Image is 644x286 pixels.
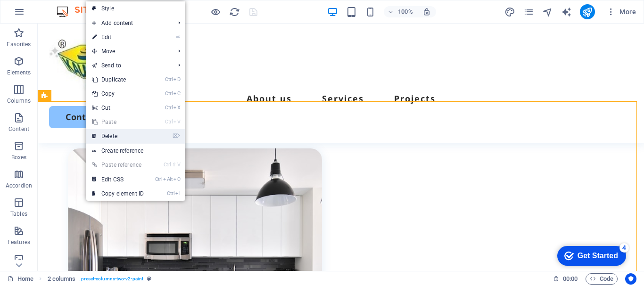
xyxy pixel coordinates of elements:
[603,4,640,19] button: More
[384,6,417,17] button: 100%
[86,144,185,158] a: Create reference
[625,273,636,285] button: Usercentrics
[173,105,180,111] i: X
[553,273,578,285] h6: Session time
[6,182,32,189] p: Accordion
[582,7,593,17] i: Publish
[561,6,572,17] button: text_generator
[523,7,534,17] i: Pages (Ctrl+Alt+S)
[86,187,149,201] a: CtrlICopy element ID
[7,69,31,76] p: Elements
[542,7,553,17] i: Navigator
[176,34,180,40] i: ⏎
[8,238,30,246] p: Features
[79,273,143,285] span: . preset-columns-two-v2-paint
[175,190,180,196] i: I
[163,176,173,182] i: Alt
[86,58,171,73] a: Send to
[86,87,149,101] a: CtrlCCopy
[54,6,125,17] img: Editor Logo
[229,6,240,17] button: reload
[7,97,31,105] p: Columns
[165,90,173,97] i: Ctrl
[542,6,553,17] button: navigator
[177,162,180,168] i: V
[210,6,221,17] button: Click here to leave preview mode and continue editing
[580,4,595,19] button: publish
[86,129,149,143] a: ⌦Delete
[11,154,27,161] p: Boxes
[86,1,185,16] a: Style
[28,10,68,19] div: Get Started
[86,16,171,30] span: Add content
[590,273,613,285] span: Code
[86,73,149,87] a: CtrlDDuplicate
[422,8,431,16] i: On resize automatically adjust zoom level to fit chosen device.
[86,101,149,115] a: CtrlXCut
[48,273,152,285] nav: breadcrumb
[229,7,240,17] i: Reload page
[165,105,173,111] i: Ctrl
[173,90,180,97] i: C
[586,273,618,285] button: Code
[165,119,173,125] i: Ctrl
[7,41,31,48] p: Favorites
[86,30,149,44] a: ⏎Edit
[570,275,571,282] span: :
[172,162,176,168] i: ⇧
[398,6,413,17] h6: 100%
[504,6,516,17] button: design
[173,119,180,125] i: V
[504,7,515,17] i: Design (Ctrl+Alt+Y)
[8,5,76,25] div: Get Started 4 items remaining, 20% complete
[606,7,636,16] span: More
[173,76,180,82] i: D
[173,176,180,182] i: C
[147,276,151,281] i: This element is a customizable preset
[167,190,174,196] i: Ctrl
[86,158,149,172] a: Ctrl⇧VPaste reference
[86,172,149,187] a: CtrlAltCEdit CSS
[86,115,149,129] a: CtrlVPaste
[173,133,180,139] i: ⌦
[70,2,79,11] div: 4
[10,210,27,218] p: Tables
[8,125,29,133] p: Content
[165,76,173,82] i: Ctrl
[48,273,76,285] span: Click to select. Double-click to edit
[563,273,578,285] span: 00 00
[561,7,572,17] i: AI Writer
[86,44,171,58] span: Move
[8,273,33,285] a: Click to cancel selection. Double-click to open Pages
[164,162,171,168] i: Ctrl
[523,6,535,17] button: pages
[155,176,163,182] i: Ctrl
